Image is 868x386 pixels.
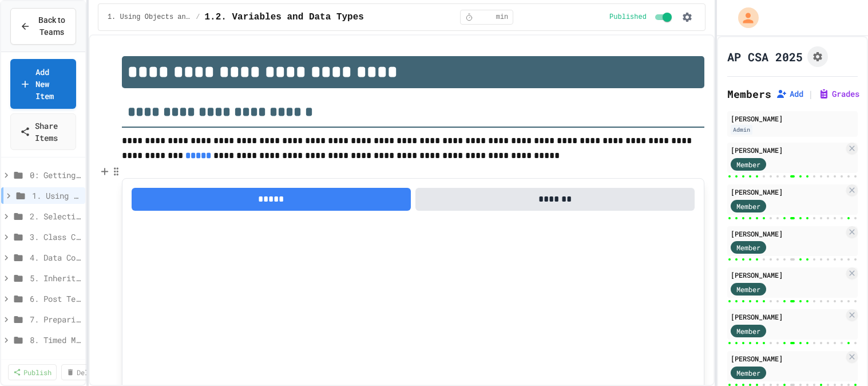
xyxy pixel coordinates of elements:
iframe: chat widget [773,290,857,339]
span: 4. Data Collections [30,251,81,263]
span: / [196,13,200,22]
div: [PERSON_NAME] [731,145,844,155]
span: 3. Class Creation [30,231,81,243]
span: Member [736,159,760,170]
div: My Account [726,5,762,31]
span: 6. Post Test and Survey [30,293,81,305]
a: Share Items [10,113,76,150]
iframe: chat widget [820,340,857,375]
div: [PERSON_NAME] [731,312,844,322]
span: Member [736,201,760,211]
span: Back to Teams [37,14,66,38]
span: 9. Mixed Up Code - Free Response Practice [30,355,81,367]
span: 1. Using Objects and Methods [108,13,191,22]
span: min [496,13,509,22]
span: 2. Selection and Iteration [30,210,81,222]
div: [PERSON_NAME] [731,113,854,124]
button: Assignment Settings [807,46,828,67]
span: 1.2. Variables and Data Types [204,10,363,24]
span: Member [736,242,760,253]
div: [PERSON_NAME] [731,353,844,364]
span: Member [736,284,760,294]
h2: Members [727,86,771,102]
span: 7. Preparing for the Exam [30,313,81,325]
div: [PERSON_NAME] [731,229,844,239]
h1: AP CSA 2025 [727,49,803,65]
a: Add New Item [10,59,76,109]
div: Content is published and visible to students [609,10,674,24]
span: 0: Getting Started [30,169,81,181]
button: Add [776,88,803,100]
span: 1. Using Objects and Methods [32,190,81,202]
span: 5. Inheritance (optional) [30,272,81,284]
span: | [808,87,814,101]
div: Admin [731,125,752,135]
span: 8. Timed Multiple-Choice Exams [30,334,81,346]
button: Back to Teams [10,8,76,45]
span: Member [736,326,760,336]
span: Published [609,13,647,22]
a: Publish [8,364,57,380]
a: Delete [61,364,106,380]
div: [PERSON_NAME] [731,270,844,280]
span: Member [736,368,760,378]
button: Grades [818,88,859,100]
div: [PERSON_NAME] [731,187,844,197]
